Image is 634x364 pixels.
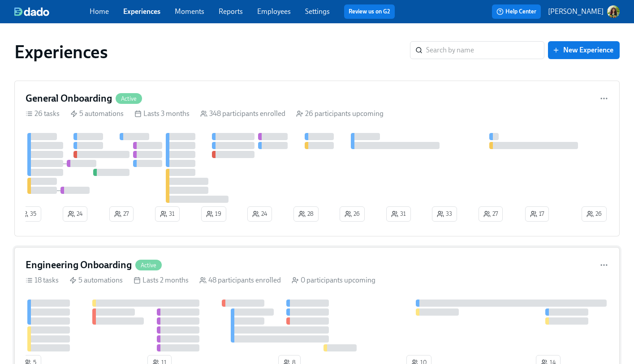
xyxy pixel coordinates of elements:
[548,41,620,59] button: New Experience
[305,7,330,16] a: Settings
[200,109,285,119] div: 348 participants enrolled
[16,206,41,222] button: 35
[90,7,109,16] a: Home
[69,275,123,285] div: 5 automations
[587,210,602,218] span: 26
[296,109,384,119] div: 26 participants upcoming
[201,206,226,222] button: 19
[426,41,544,59] input: Search by name
[247,206,272,222] button: 24
[293,206,319,222] button: 28
[530,210,544,218] span: 17
[160,210,175,218] span: 31
[340,206,365,222] button: 26
[14,41,108,63] h1: Experiences
[607,5,620,18] img: ACg8ocLclD2tQmfIiewwK1zANg5ba6mICO7ZPBc671k9VM_MGIVYfH83=s96-c
[70,109,124,119] div: 5 automations
[14,81,620,236] a: General OnboardingActive26 tasks 5 automations Lasts 3 months 348 participants enrolled 26 partic...
[496,7,536,16] span: Help Center
[26,92,112,105] h4: General Onboarding
[349,7,390,16] a: Review us on G2
[63,206,87,222] button: 24
[345,210,360,218] span: 26
[292,275,375,285] div: 0 participants upcoming
[68,210,82,218] span: 24
[134,275,189,285] div: Lasts 2 months
[548,7,604,17] p: [PERSON_NAME]
[123,7,160,16] a: Experiences
[26,109,60,119] div: 26 tasks
[492,4,541,19] button: Help Center
[432,206,457,222] button: 33
[134,109,190,119] div: Lasts 3 months
[252,210,267,218] span: 24
[479,206,503,222] button: 27
[386,206,411,222] button: 31
[548,5,620,18] button: [PERSON_NAME]
[14,7,90,16] a: dado
[483,210,498,218] span: 27
[298,210,314,218] span: 28
[344,4,395,19] button: Review us on G2
[114,210,129,218] span: 27
[199,275,281,285] div: 48 participants enrolled
[582,206,607,222] button: 26
[116,95,142,102] span: Active
[206,210,221,218] span: 19
[26,258,132,272] h4: Engineering Onboarding
[175,7,204,16] a: Moments
[21,210,36,218] span: 35
[257,7,291,16] a: Employees
[391,210,406,218] span: 31
[135,262,162,269] span: Active
[554,46,613,55] span: New Experience
[525,206,549,222] button: 17
[109,206,134,222] button: 27
[437,210,452,218] span: 33
[26,275,59,285] div: 18 tasks
[14,7,49,16] img: dado
[219,7,243,16] a: Reports
[155,206,180,222] button: 31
